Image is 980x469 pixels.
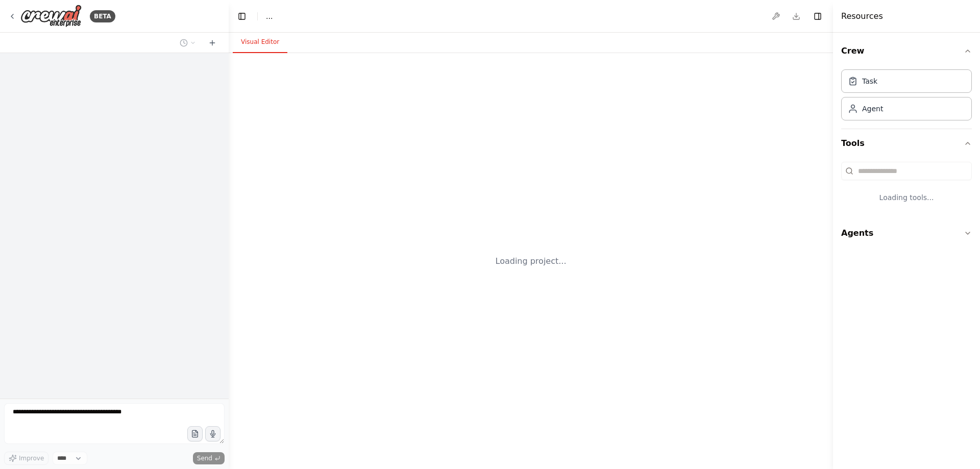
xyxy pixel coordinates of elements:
div: Crew [841,65,972,129]
button: Upload files [187,426,203,441]
button: Hide left sidebar [235,9,249,23]
button: Click to speak your automation idea [205,426,220,441]
button: Start a new chat [204,37,220,49]
div: Tools [841,158,972,219]
span: Send [197,454,212,462]
button: Crew [841,37,972,65]
button: Improve [4,452,48,465]
div: Loading project... [496,255,567,267]
h4: Resources [841,10,883,22]
nav: breadcrumb [266,11,273,21]
button: Send [193,452,225,464]
button: Tools [841,129,972,158]
div: Agent [862,104,883,114]
button: Agents [841,219,972,248]
span: ... [266,11,273,21]
img: Logo [20,5,82,28]
div: BETA [90,10,115,22]
div: Loading tools... [841,184,972,211]
span: Improve [19,454,44,462]
button: Hide right sidebar [811,9,825,23]
button: Switch to previous chat [176,37,200,49]
button: Visual Editor [233,32,287,53]
div: Task [862,76,877,86]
